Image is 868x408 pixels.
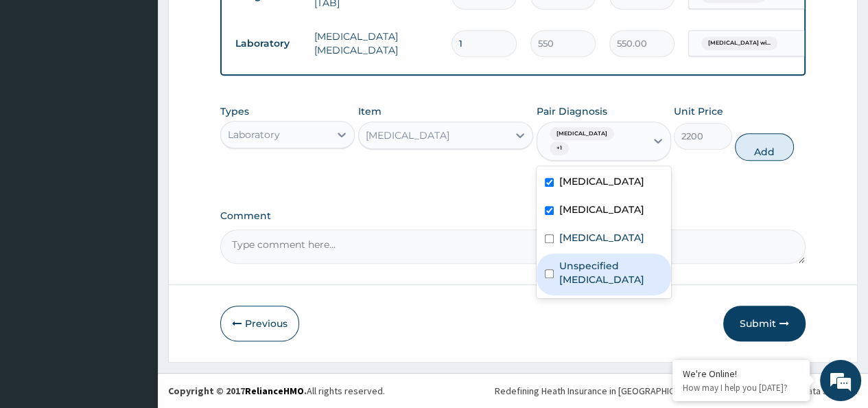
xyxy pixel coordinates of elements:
[7,267,261,315] textarea: Type your message and hit 'Enter'
[220,306,299,341] button: Previous
[220,106,249,117] label: Types
[225,7,258,40] div: Minimize live chat window
[559,203,644,216] label: [MEDICAL_DATA]
[495,384,858,398] div: Redefining Heath Insurance in [GEOGRAPHIC_DATA] using Telemedicine and Data Science!
[537,104,607,118] label: Pair Diagnosis
[307,23,445,64] td: [MEDICAL_DATA] [MEDICAL_DATA]
[80,119,189,258] span: We're online!
[550,127,614,141] span: [MEDICAL_DATA]
[559,231,644,245] label: [MEDICAL_DATA]
[559,174,644,188] label: [MEDICAL_DATA]
[358,104,382,118] label: Item
[559,259,663,286] label: Unspecified [MEDICAL_DATA]
[735,133,793,161] button: Add
[25,69,56,103] img: d_794563401_company_1708531726252_794563401
[158,373,868,408] footer: All rights reserved.
[366,128,449,142] div: [MEDICAL_DATA]
[723,306,806,341] button: Submit
[683,382,799,394] p: How may I help you today?
[701,36,777,50] span: [MEDICAL_DATA] wi...
[674,104,723,118] label: Unit Price
[71,77,231,95] div: Chat with us now
[683,367,799,380] div: We're Online!
[228,31,307,56] td: Laboratory
[245,385,304,397] a: RelianceHMO
[550,141,569,155] span: + 1
[168,385,307,397] strong: Copyright © 2017 .
[228,128,280,141] div: Laboratory
[220,210,806,222] label: Comment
